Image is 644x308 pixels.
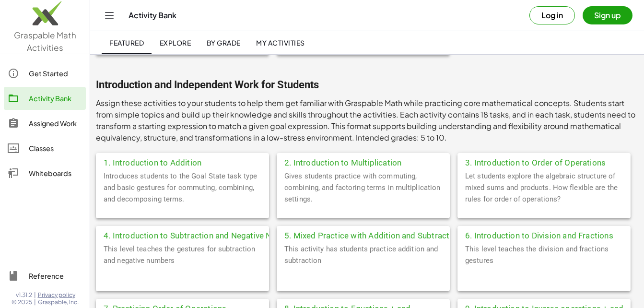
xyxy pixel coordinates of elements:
span: | [34,298,36,306]
div: Get Started [29,68,82,79]
span: Graspable Math Activities [14,30,76,53]
span: | [34,291,36,299]
p: Assign these activities to your students to help them get familiar with Graspable Math while prac... [96,97,638,143]
div: Whiteboards [29,167,82,179]
span: Featured [109,38,144,47]
a: Privacy policy [38,291,79,299]
a: Whiteboards [4,162,86,185]
span: Graspable, Inc. [38,298,79,306]
div: 6. Introduction to Division and Fractions [457,226,631,243]
div: This level teaches the division and fractions gestures [457,243,631,291]
a: Reference [4,264,86,287]
div: 2. Introduction to Multiplication [277,153,450,170]
div: 3. Introduction to Order of Operations [457,153,631,170]
a: Assigned Work [4,112,86,135]
button: Sign up [583,6,632,24]
span: © 2025 [12,298,32,306]
a: Get Started [4,62,86,85]
div: Introduces students to the Goal State task type and basic gestures for commuting, combining, and ... [96,170,269,218]
span: v1.31.2 [16,291,32,299]
a: Classes [4,137,86,160]
div: 5. Mixed Practice with Addition and Subtraction [277,226,450,243]
div: 1. Introduction to Addition [96,153,269,170]
div: Gives students practice with commuting, combining, and factoring terms in multiplication settings. [277,170,450,218]
a: Activity Bank [4,87,86,110]
button: Toggle navigation [102,8,117,23]
button: Log in [529,6,575,24]
div: Activity Bank [29,93,82,104]
div: Classes [29,142,82,154]
div: Reference [29,270,82,282]
div: This level teaches the gestures for subtraction and negative numbers [96,243,269,291]
div: Let students explore the algebraic structure of mixed sums and products. How flexible are the rul... [457,170,631,218]
div: Assigned Work [29,118,82,129]
div: This activity has students practice addition and subtraction [277,243,450,291]
h2: Introduction and Independent Work for Students [96,78,638,92]
span: My Activities [256,38,305,47]
span: Explore [159,38,191,47]
span: By Grade [206,38,240,47]
div: 4. Introduction to Subtraction and Negative Numbers [96,226,269,243]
